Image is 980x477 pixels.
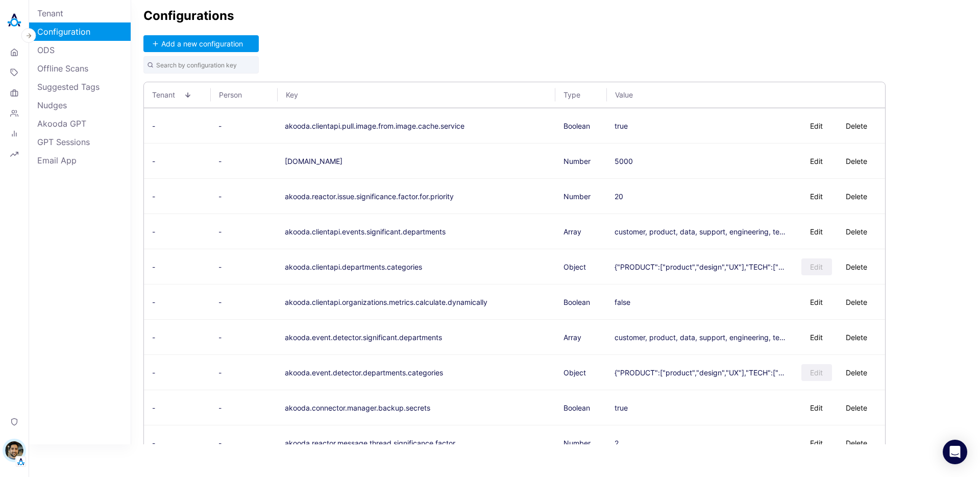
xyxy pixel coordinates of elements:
[801,153,832,170] button: Edit
[563,333,581,342] span: Array
[801,329,832,346] button: Edit
[285,298,487,306] button: akooda.clientapi.organizations.metrics.calculate.dynamically
[29,151,131,170] a: Email App
[615,122,628,130] div: true
[219,90,251,99] span: Person
[836,223,877,240] button: Delete
[563,439,591,447] span: Number
[615,368,789,377] div: {"PRODUCT":["product","design","UX"],"TECH":["data","engineering","eng","platform","research","da...
[218,368,222,377] span: -
[285,333,442,342] button: akooda.event.detector.significant.departments
[836,435,877,451] button: Delete
[152,122,155,130] span: -
[218,157,222,165] span: -
[615,333,789,342] div: customer, product, data, support, engineering, technology, eng, platform, engine, development, re...
[218,263,222,271] span: -
[29,41,131,59] a: ODS
[29,4,131,22] a: Tenant
[16,457,26,467] img: Tenant Logo
[285,227,446,236] button: akooda.clientapi.events.significant.departments
[285,439,455,447] button: akooda.reactor.message.thread.significance.factor
[836,399,877,416] button: Delete
[801,223,832,240] button: Edit
[563,368,586,377] span: Object
[801,435,832,451] button: Edit
[285,403,430,412] button: akooda.connector.manager.backup.secrets
[615,192,623,201] div: 20
[801,258,832,275] button: Edit
[29,78,131,96] a: Suggested Tags
[563,192,591,201] span: Number
[143,35,259,52] button: Add a new configuration
[152,157,155,165] span: -
[836,153,877,170] button: Delete
[555,82,607,108] th: Type
[836,117,877,134] button: Delete
[836,364,877,381] button: Delete
[285,157,342,165] button: [DOMAIN_NAME]
[615,298,630,306] div: false
[152,263,155,271] span: -
[801,188,832,205] button: Edit
[615,157,633,165] div: 5000
[836,258,877,275] button: Delete
[836,188,877,205] button: Delete
[836,329,877,346] button: Delete
[285,368,443,377] button: akooda.event.detector.departments.categories
[801,117,832,134] button: Edit
[286,90,540,99] span: Key
[218,403,222,412] span: -
[152,90,184,99] span: Tenant
[218,122,222,130] span: -
[4,437,24,467] button: Itamar NiddamTenant Logo
[615,227,789,236] div: customer, product, data, support, engineering, technology, eng, platform, engine, development, re...
[29,59,131,78] a: Offline Scans
[801,294,832,311] button: Edit
[563,263,586,271] span: Object
[801,399,832,416] button: Edit
[218,439,222,447] span: -
[615,263,789,271] div: {"PRODUCT":["product","design","UX"],"TECH":["data","engineering","eng","platform","research","da...
[152,298,155,306] span: -
[29,133,131,151] a: GPT Sessions
[29,114,131,133] a: Akooda GPT
[4,10,24,31] img: Akooda Logo
[152,333,155,342] span: -
[218,298,222,306] span: -
[607,82,885,108] th: Value
[563,122,590,130] span: Boolean
[143,56,259,74] input: Search by configuration key
[943,440,967,464] div: Open Intercom Messenger
[278,82,555,108] th: Key
[801,364,832,381] button: Edit
[152,368,155,377] span: -
[152,192,155,201] span: -
[29,96,131,114] a: Nudges
[836,294,877,311] button: Delete
[152,227,155,236] span: -
[563,227,581,236] span: Array
[615,439,619,447] div: 2
[218,333,222,342] span: -
[563,298,590,306] span: Boolean
[285,263,422,271] button: akooda.clientapi.departments.categories
[285,192,454,201] button: akooda.reactor.issue.significance.factor.for.priority
[218,227,222,236] span: -
[285,122,464,130] button: akooda.clientapi.pull.image.from.image.cache.service
[615,403,628,412] div: true
[563,403,590,412] span: Boolean
[218,192,222,201] span: -
[152,439,155,447] span: -
[211,82,278,108] th: Person
[5,441,23,460] img: Itamar Niddam
[143,8,968,23] h2: Configurations
[152,403,155,412] span: -
[563,157,591,165] span: Number
[29,22,131,41] a: Configuration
